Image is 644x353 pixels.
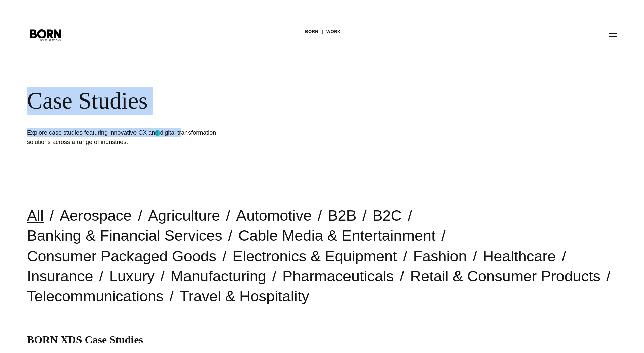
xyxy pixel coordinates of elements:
h1: BORN XDS Case Studies [27,334,617,346]
a: Aerospace [60,207,132,224]
a: Pharmaceuticals [282,268,394,285]
a: Insurance [27,268,93,285]
a: Cable Media & Entertainment [238,227,436,244]
h1: Explore case studies featuring innovative CX and digital transformation solutions across a range ... [27,128,228,147]
a: Electronics & Equipment [232,248,397,265]
a: Work [326,27,341,37]
a: B2C [372,207,402,224]
a: Banking & Financial Services [27,227,222,244]
a: All [27,207,44,224]
a: B2B [328,207,356,224]
a: Consumer Packaged Goods [27,248,216,265]
button: Open [605,27,621,42]
a: Travel & Hospitality [180,288,309,305]
a: Automotive [236,207,312,224]
a: Retail & Consumer Products [410,268,601,285]
a: Luxury [109,268,155,285]
a: Agriculture [148,207,220,224]
a: BORN [305,27,318,37]
a: Manufacturing [171,268,266,285]
a: Telecommunications [27,288,164,305]
a: Healthcare [483,248,556,265]
a: Fashion [413,248,467,265]
div: Case Studies [27,87,409,115]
